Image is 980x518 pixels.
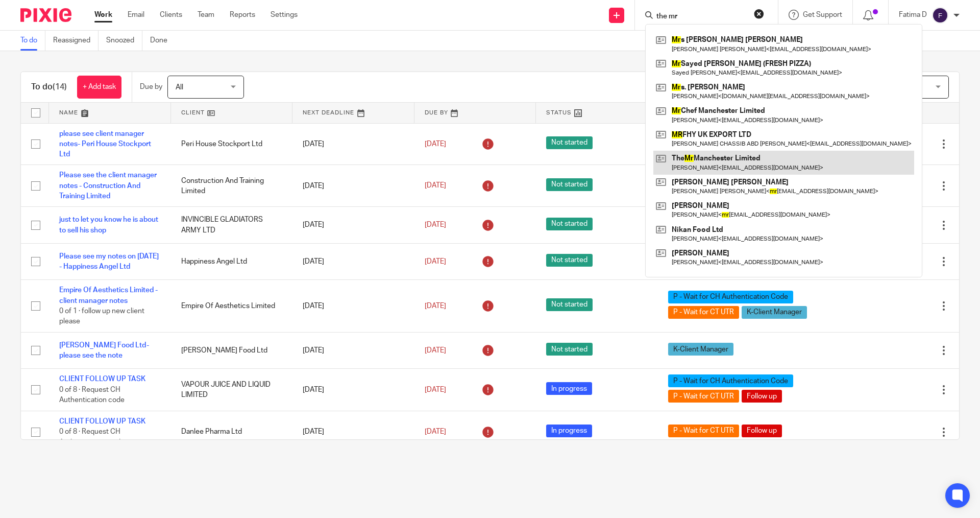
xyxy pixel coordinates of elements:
[59,172,157,200] a: Please see the client manager notes - Construction And Training Limited
[20,8,71,22] img: Pixie
[53,83,67,91] span: (14)
[171,123,293,165] td: Peri House Stockport Ltd
[94,10,112,20] a: Work
[425,182,446,190] span: [DATE]
[425,258,446,265] span: [DATE]
[546,136,593,149] span: Not started
[899,10,927,20] p: Fatima D
[59,253,159,270] a: Please see my notes on [DATE] - Happiness Angel Ltd
[160,10,182,20] a: Clients
[932,7,948,23] img: svg%3E
[668,390,739,403] span: P - Wait for CT UTR
[425,221,446,228] span: [DATE]
[546,178,593,191] span: Not started
[292,123,414,165] td: [DATE]
[425,347,446,354] span: [DATE]
[59,418,145,425] a: CLIENT FOLLOW UP TASK
[668,425,739,437] span: P - Wait for CT UTR
[546,382,592,395] span: In progress
[171,243,293,279] td: Happiness Angel Ltd
[292,369,414,411] td: [DATE]
[742,425,782,437] span: Follow up
[292,243,414,279] td: [DATE]
[292,411,414,453] td: [DATE]
[171,333,293,369] td: [PERSON_NAME] Food Ltd
[59,130,151,158] a: please see client manager notes- Peri House Stockport Ltd
[546,298,593,311] span: Not started
[59,308,144,325] span: 0 of 1 · follow up new client please
[425,140,446,148] span: [DATE]
[77,76,121,99] a: + Add task
[742,390,782,403] span: Follow up
[546,343,593,356] span: Not started
[546,254,593,267] span: Not started
[31,82,67,92] h1: To do
[546,218,593,230] span: Not started
[59,287,158,304] a: Empire Of Aesthetics Limited -client manager notes
[59,216,158,233] a: just to let you know he is about to sell his shop
[425,386,446,393] span: [DATE]
[425,428,446,435] span: [DATE]
[271,10,298,20] a: Settings
[53,31,99,51] a: Reassigned
[128,10,144,20] a: Email
[171,207,293,243] td: INVINCIBLE GLADIATORS ARMY LTD
[171,411,293,453] td: Danlee Pharma Ltd
[176,84,183,91] span: All
[230,10,255,20] a: Reports
[668,306,739,319] span: P - Wait for CT UTR
[546,425,592,437] span: In progress
[198,10,214,20] a: Team
[754,9,764,19] button: Clear
[171,280,293,333] td: Empire Of Aesthetics Limited
[292,333,414,369] td: [DATE]
[425,302,446,310] span: [DATE]
[20,31,45,51] a: To do
[59,386,125,404] span: 0 of 8 · Request CH Authentication code
[668,291,793,303] span: P - Wait for CH Authentication Code
[292,207,414,243] td: [DATE]
[59,342,149,359] a: [PERSON_NAME] Food Ltd- please see the note
[106,31,142,51] a: Snoozed
[140,82,162,92] p: Due by
[171,369,293,411] td: VAPOUR JUICE AND LIQUID LIMITED
[742,306,807,319] span: K-Client Manager
[150,31,175,51] a: Done
[59,375,145,383] a: CLIENT FOLLOW UP TASK
[171,165,293,207] td: Construction And Training Limited
[292,165,414,207] td: [DATE]
[668,374,793,387] span: P - Wait for CH Authentication Code
[292,280,414,333] td: [DATE]
[59,428,125,446] span: 0 of 8 · Request CH Authentication code
[803,11,842,18] span: Get Support
[668,343,733,356] span: K-Client Manager
[655,12,747,21] input: Search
